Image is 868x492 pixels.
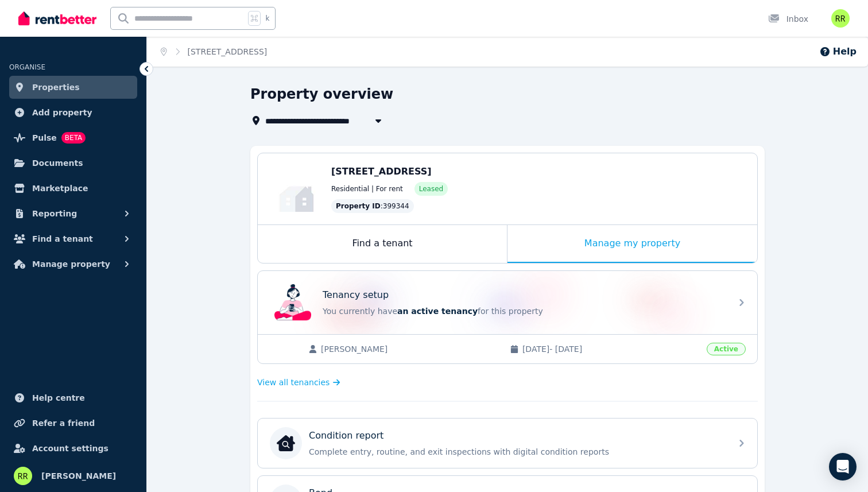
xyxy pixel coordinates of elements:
img: Riko Rakhmanto [14,467,32,485]
span: an active tenancy [397,307,478,316]
span: Reporting [32,207,77,220]
a: Add property [9,101,137,124]
button: Manage property [9,253,137,276]
a: Account settings [9,437,137,460]
span: k [265,14,269,23]
span: ORGANISE [9,63,45,71]
div: Open Intercom Messenger [829,453,857,481]
h1: Property overview [250,85,393,103]
div: Inbox [768,13,808,25]
span: Help centre [32,391,85,405]
a: Marketplace [9,177,137,200]
button: Find a tenant [9,227,137,250]
a: Documents [9,152,137,175]
img: RentBetter [18,10,96,27]
div: Manage my property [507,225,757,263]
div: : 399344 [331,199,414,213]
button: Reporting [9,202,137,225]
span: Add property [32,106,92,119]
span: [PERSON_NAME] [41,469,116,483]
p: You currently have for this property [323,305,724,317]
span: Property ID [336,202,381,211]
p: Condition report [309,429,383,443]
nav: Breadcrumb [147,37,281,67]
p: Complete entry, routine, and exit inspections with digital condition reports [309,446,724,458]
span: Properties [32,80,80,94]
span: Manage property [32,257,110,271]
span: Refer a friend [32,416,95,430]
a: [STREET_ADDRESS] [188,47,268,56]
a: Help centre [9,386,137,409]
div: Find a tenant [258,225,507,263]
a: View all tenancies [257,377,340,388]
p: Tenancy setup [323,288,389,302]
a: Tenancy setupTenancy setupYou currently havean active tenancyfor this property [258,271,757,334]
img: Condition report [277,434,295,452]
span: Pulse [32,131,57,145]
a: Properties [9,76,137,99]
span: Active [707,343,746,355]
a: Refer a friend [9,412,137,435]
span: BETA [61,132,86,144]
span: [DATE] - [DATE] [522,343,700,355]
span: Marketplace [32,181,88,195]
span: View all tenancies [257,377,330,388]
img: Tenancy setup [274,284,311,321]
span: Find a tenant [32,232,93,246]
span: Documents [32,156,83,170]
a: PulseBETA [9,126,137,149]
span: Residential | For rent [331,184,403,193]
span: Account settings [32,441,108,455]
a: Condition reportCondition reportComplete entry, routine, and exit inspections with digital condit... [258,419,757,468]
img: Riko Rakhmanto [831,9,850,28]
span: [STREET_ADDRESS] [331,166,432,177]
span: [PERSON_NAME] [321,343,498,355]
button: Help [819,45,857,59]
span: Leased [419,184,443,193]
